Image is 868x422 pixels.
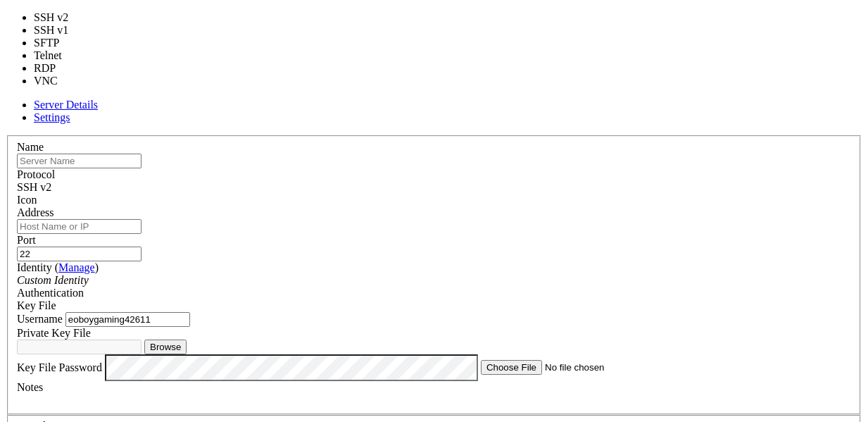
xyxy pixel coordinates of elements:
li: SFTP [34,37,85,49]
li: VNC [34,75,85,87]
label: Protocol [17,168,55,180]
input: Host Name or IP [17,219,141,234]
label: Name [17,141,44,153]
label: Port [17,234,36,246]
label: Address [17,206,54,218]
label: Username [17,313,63,325]
i: Custom Identity [17,274,89,286]
button: Browse [144,340,187,354]
label: Authentication [17,287,84,299]
li: SSH v2 [34,11,85,24]
li: RDP [34,62,85,75]
a: Server Details [34,99,98,111]
label: Notes [17,381,43,393]
label: Private Key File [17,327,91,339]
input: Server Name [17,154,141,168]
li: Telnet [34,49,85,62]
span: Key File [17,299,56,311]
input: Port Number [17,247,141,261]
a: Settings [34,111,70,123]
div: Key File [17,299,851,312]
div: SSH v2 [17,181,851,194]
span: ( ) [55,261,99,273]
label: Key File Password [17,361,102,373]
a: Manage [58,261,95,273]
div: Custom Identity [17,274,851,287]
label: Icon [17,194,37,206]
label: Identity [17,261,99,273]
li: SSH v1 [34,24,85,37]
input: Login Username [65,312,190,327]
span: SSH v2 [17,181,51,193]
